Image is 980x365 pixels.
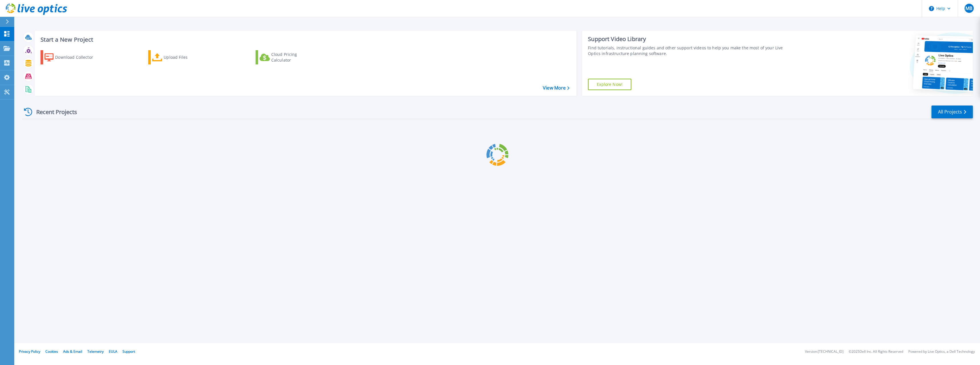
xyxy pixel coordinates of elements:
[122,349,135,354] a: Support
[19,349,40,354] a: Privacy Policy
[87,349,104,354] a: Telemetry
[256,50,319,64] a: Cloud Pricing Calculator
[164,52,209,63] div: Upload Files
[588,79,631,90] a: Explore Now!
[41,36,569,43] h3: Start a New Project
[849,350,903,354] li: © 2025 Dell Inc. All Rights Reserved
[41,50,104,64] a: Download Collector
[271,52,317,63] div: Cloud Pricing Calculator
[805,350,844,354] li: Version: [TECHNICAL_ID]
[63,349,82,354] a: Ads & Email
[588,35,792,43] div: Support Video Library
[109,349,117,354] a: EULA
[543,85,569,91] a: View More
[931,106,973,118] a: All Projects
[55,52,101,63] div: Download Collector
[908,350,975,354] li: Powered by Live Optics, a Dell Technology
[965,6,972,11] span: MB
[148,50,212,64] a: Upload Files
[22,105,85,119] div: Recent Projects
[45,349,58,354] a: Cookies
[588,45,792,56] div: Find tutorials, instructional guides and other support videos to help you make the most of your L...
